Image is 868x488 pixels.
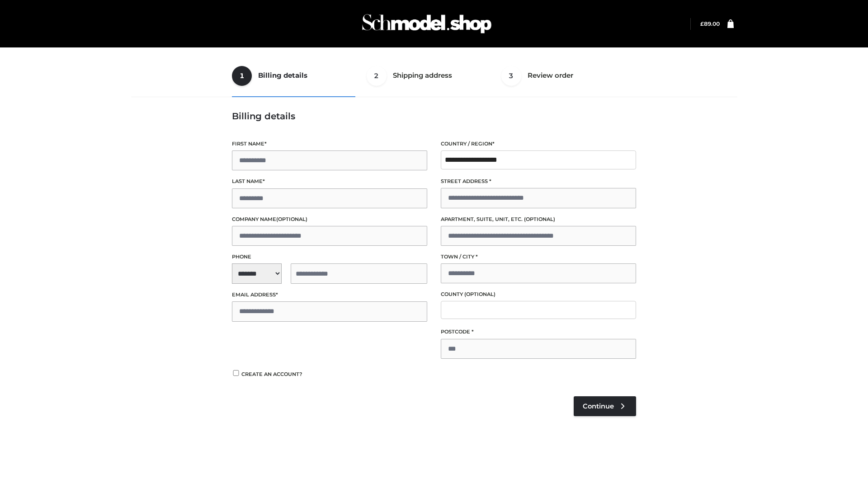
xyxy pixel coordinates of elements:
[232,177,427,186] label: Last name
[232,370,240,376] input: Create an account?
[700,20,704,27] span: £
[241,371,302,377] span: Create an account?
[232,111,636,122] h3: Billing details
[276,216,307,222] span: (optional)
[524,216,555,222] span: (optional)
[441,140,636,148] label: Country / Region
[441,253,636,261] label: Town / City
[232,140,427,148] label: First name
[359,6,495,42] img: Schmodel Admin 964
[232,291,427,299] label: Email address
[700,20,720,27] a: £89.00
[464,291,495,297] span: (optional)
[441,177,636,186] label: Street address
[441,290,636,299] label: County
[441,215,636,224] label: Apartment, suite, unit, etc.
[700,20,720,27] bdi: 89.00
[574,396,636,416] a: Continue
[232,253,427,261] label: Phone
[232,215,427,224] label: Company name
[583,402,614,410] span: Continue
[441,328,636,336] label: Postcode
